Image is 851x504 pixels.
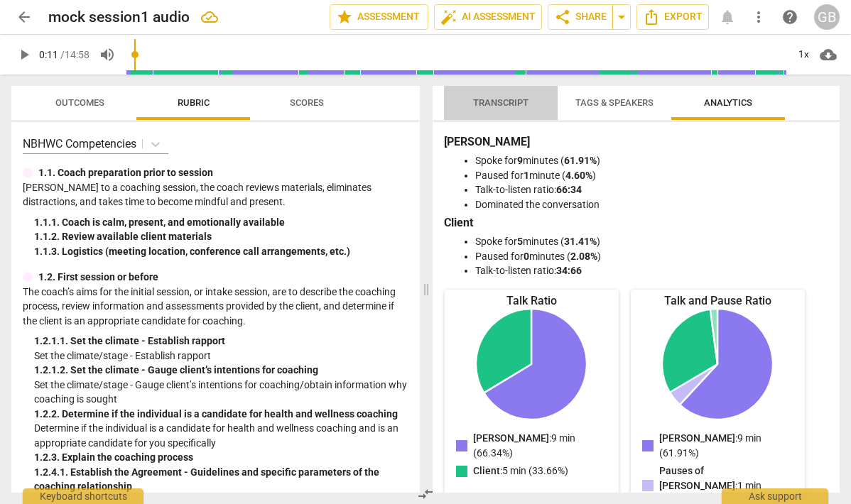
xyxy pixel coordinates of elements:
[417,486,434,503] span: compare_arrows
[790,43,817,66] div: 1x
[34,465,408,494] div: 1.2. 4.1. Establish the Agreement - Guidelines and specific parameters of the coaching relationship
[659,465,735,491] span: Pauses of [PERSON_NAME]
[659,431,787,460] p: : 9 min (61.91%)
[48,9,190,26] h2: mock session1 audio
[178,97,210,108] span: Rubric
[34,450,408,465] div: 1.2. 3. Explain the coaching process
[554,9,607,26] span: Share
[475,182,825,197] li: Talk-to-listen ratio:
[524,170,529,181] b: 1
[34,378,408,407] p: Set the climate/stage - Gauge client’s intentions for coaching/obtain information why coaching is...
[16,9,33,26] span: arrow_back
[38,270,158,285] p: 1.2. First session or before
[517,155,523,166] b: 9
[556,184,582,195] b: 66:34
[55,97,104,108] span: Outcomes
[16,46,33,63] span: play_arrow
[722,488,828,504] div: Ask support
[39,49,58,60] span: 0:11
[23,180,408,209] p: [PERSON_NAME] to a coaching session, the coach reviews materials, eliminates distractions, and ta...
[444,135,530,148] b: [PERSON_NAME]
[556,265,582,276] b: 34:66
[643,9,703,26] span: Export
[34,215,408,230] div: 1.1. 1. Coach is calm, present, and emotionally available
[781,9,798,26] span: help
[11,42,37,67] button: Play
[613,9,630,26] span: arrow_drop_down
[440,9,457,26] span: auto_fix_high
[444,216,473,229] b: Client
[23,488,143,504] div: Keyboard shortcuts
[475,263,825,278] li: Talk-to-listen ratio:
[34,363,408,378] div: 1.2. 1.2. Set the climate - Gauge client’s intentions for coaching
[473,97,529,108] span: Transcript
[564,155,597,166] b: 61.91%
[475,234,825,249] li: Spoke for minutes ( )
[336,9,422,26] span: Assessment
[814,4,840,30] button: GB
[475,153,825,168] li: Spoke for minutes ( )
[94,42,120,67] button: Volume
[659,432,735,444] span: [PERSON_NAME]
[34,229,408,244] div: 1.1. 2. Review available client materials
[570,251,597,262] b: 2.08%
[445,292,618,309] div: Talk Ratio
[548,4,613,30] button: Share
[475,249,825,264] li: Paused for minutes ( )
[473,465,500,476] span: Client
[631,292,804,309] div: Talk and Pause Ratio
[524,251,529,262] b: 0
[565,170,592,181] b: 4.60%
[820,46,837,63] span: cloud_download
[336,9,353,26] span: star
[554,9,571,26] span: share
[564,236,597,247] b: 31.41%
[60,49,90,60] span: / 14:58
[473,431,601,460] p: : 9 min (66.34%)
[636,4,709,30] button: Export
[440,9,536,26] span: AI Assessment
[777,4,803,30] a: Help
[750,9,767,26] span: more_vert
[23,285,408,329] p: The coach’s aims for the initial session, or intake session, are to describe the coaching process...
[34,349,408,363] p: Set the climate/stage - Establish rapport
[612,4,631,30] button: Sharing summary
[34,244,408,259] div: 1.1. 3. Logistics (meeting location, conference call arrangements, etc.)
[201,9,218,26] div: All changes saved
[23,136,136,152] p: NBHWC Competencies
[475,168,825,183] li: Paused for minute ( )
[473,464,568,478] p: : 5 min (33.66%)
[473,432,549,444] span: [PERSON_NAME]
[99,46,116,63] span: volume_up
[38,165,213,180] p: 1.1. Coach preparation prior to session
[34,421,408,450] p: Determine if the individual is a candidate for health and wellness coaching and is an appropriate...
[475,197,825,212] li: Dominated the conversation
[517,236,523,247] b: 5
[330,4,428,30] button: Assessment
[434,4,542,30] button: AI Assessment
[704,97,752,108] span: Analytics
[34,334,408,349] div: 1.2. 1.1. Set the climate - Establish rapport
[575,97,654,108] span: Tags & Speakers
[290,97,324,108] span: Scores
[34,407,408,422] div: 1.2. 2. Determine if the individual is a candidate for health and wellness coaching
